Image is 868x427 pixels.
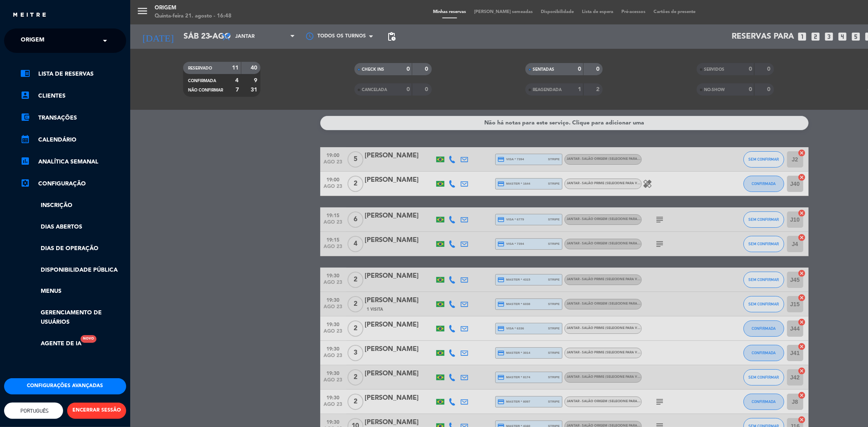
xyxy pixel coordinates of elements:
[20,134,30,144] i: calendar_month
[20,179,126,189] a: Configuração
[20,266,126,275] a: Disponibilidade pública
[20,178,30,188] i: settings_applications
[387,32,396,41] span: pending_actions
[19,408,49,414] span: Português
[4,378,126,394] button: Configurações avançadas
[20,157,126,167] a: assessmentANALÍTICA SEMANAL
[20,222,126,232] a: Dias abertos
[67,403,126,419] button: ENCERRAR SESSÃO
[20,91,126,101] a: account_boxClientes
[20,244,126,253] a: Dias de Operação
[20,112,30,122] i: account_balance_wallet
[20,113,126,123] a: account_balance_walletTransações
[20,90,30,100] i: account_box
[12,12,47,18] img: MEITRE
[20,287,126,296] a: Menus
[20,135,126,145] a: calendar_monthCalendário
[20,156,30,166] i: assessment
[20,308,126,327] a: Gerenciamento de usuários
[21,32,44,49] span: Origem
[20,339,81,349] a: Agente de IANovo
[81,335,96,343] div: Novo
[20,68,30,78] i: chrome_reader_mode
[20,201,126,210] a: Inscrição
[20,69,126,79] a: chrome_reader_modeLista de Reservas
